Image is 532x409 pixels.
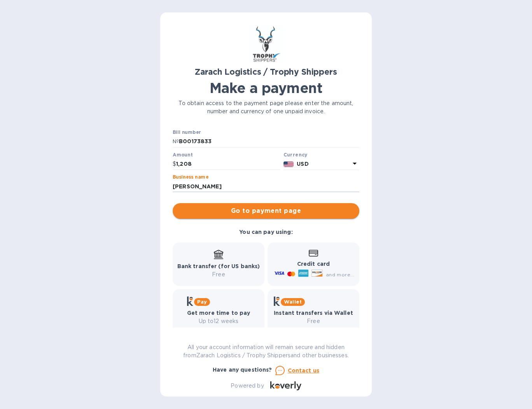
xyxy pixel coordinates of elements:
span: and more... [326,272,354,277]
label: Business name [173,175,208,180]
button: Go to payment page [173,203,359,219]
label: Bill number [173,130,201,135]
p: To obtain access to the payment page please enter the amount, number and currency of one unpaid i... [173,99,359,116]
b: Credit card [297,261,330,267]
b: Currency [283,152,308,158]
span: Go to payment page [179,206,353,216]
img: USD [283,161,294,167]
b: Bank transfer (for US banks) [177,263,260,269]
b: Have any questions? [213,367,272,373]
b: Get more time to pay [187,310,250,316]
u: Contact us [288,367,320,374]
p: Free [274,317,353,325]
p: $ [173,160,176,168]
b: Pay [197,299,207,305]
p: Powered by [231,382,264,390]
p: All your account information will remain secure and hidden from Zarach Logistics / Trophy Shipper... [173,343,359,360]
b: You can pay using: [239,229,292,235]
b: Instant transfers via Wallet [274,310,353,316]
label: Amount [173,153,192,157]
h1: Make a payment [173,80,359,96]
input: 0.00 [176,158,280,170]
b: Wallet [284,299,302,305]
p: Free [177,270,260,279]
p: № [173,137,179,146]
b: Zarach Logistics / Trophy Shippers [195,67,337,77]
input: Enter bill number [179,136,359,147]
input: Enter business name [173,181,359,192]
b: USD [297,161,308,167]
p: Up to 12 weeks [187,317,250,325]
